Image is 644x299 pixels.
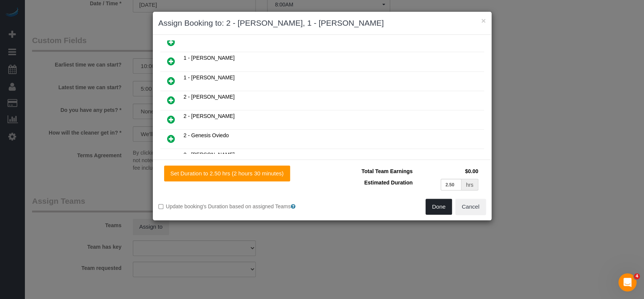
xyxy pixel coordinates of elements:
h3: Assign Booking to: 2 - [PERSON_NAME], 1 - [PERSON_NAME] [158,17,486,29]
button: × [481,17,486,25]
span: 2 - [PERSON_NAME] [184,113,235,119]
span: Estimated Duration [364,180,412,186]
iframe: Intercom live chat [618,273,636,291]
span: 2 - Genesis Oviedo [184,132,229,138]
button: Set Duration to 2.50 hrs (2 hours 30 minutes) [164,166,290,181]
span: 1 - [PERSON_NAME] [184,55,235,61]
span: 2 - [PERSON_NAME] [184,152,235,158]
td: $0.00 [415,166,480,177]
input: Update booking's Duration based on assigned Teams [158,204,163,209]
button: Done [426,199,452,215]
label: Update booking's Duration based on assigned Teams [158,203,317,210]
span: 4 [634,273,640,279]
button: Cancel [455,199,486,215]
span: 1 - [PERSON_NAME] [184,74,235,81]
span: 2 - [PERSON_NAME] [184,94,235,100]
div: hrs [461,179,478,191]
td: Total Team Earnings [328,166,415,177]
